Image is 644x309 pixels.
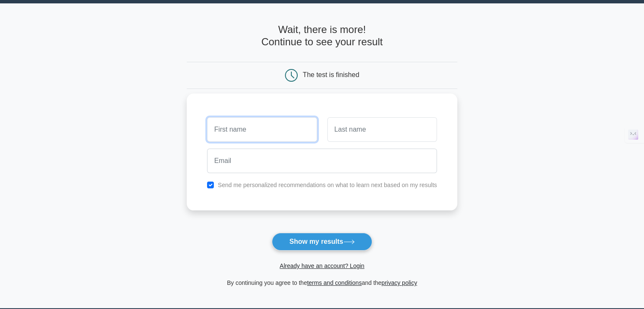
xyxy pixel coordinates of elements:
[207,117,317,142] input: First name
[218,182,437,188] label: Send me personalized recommendations on what to learn next based on my results
[207,149,437,173] input: Email
[272,233,372,251] button: Show my results
[327,117,437,142] input: Last name
[381,279,417,286] a: privacy policy
[187,24,457,48] h4: Wait, there is more! Continue to see your result
[279,262,364,269] a: Already have an account? Login
[182,278,462,288] div: By continuing you agree to the and the
[303,71,359,78] div: The test is finished
[307,279,362,286] a: terms and conditions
